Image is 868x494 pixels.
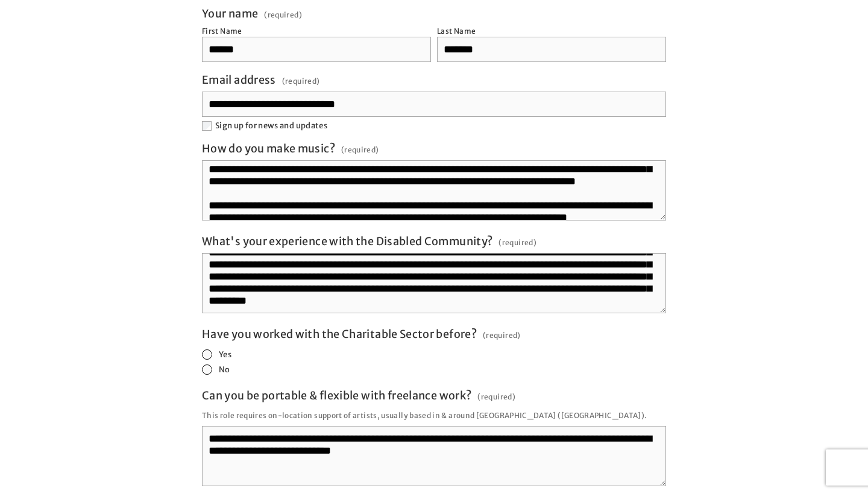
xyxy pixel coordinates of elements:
[282,73,320,89] span: (required)
[202,142,335,155] span: How do you make music?
[437,27,476,36] div: Last Name
[202,327,477,341] span: Have you worked with the Charitable Sector before?
[498,234,536,251] span: (required)
[202,7,258,20] span: Your name
[264,11,302,19] span: (required)
[341,142,379,158] span: (required)
[219,364,230,375] span: No
[477,389,515,405] span: (required)
[202,121,212,131] input: Sign up for news and updates
[219,349,231,360] span: Yes
[202,73,276,87] span: Email address
[483,327,521,343] span: (required)
[202,389,471,402] span: Can you be portable & flexible with freelance work?
[202,234,492,248] span: What's your experience with the Disabled Community?
[202,407,666,424] p: This role requires on-location support of artists, usually based in & around [GEOGRAPHIC_DATA] ([...
[215,120,327,131] span: Sign up for news and updates
[202,27,242,36] div: First Name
